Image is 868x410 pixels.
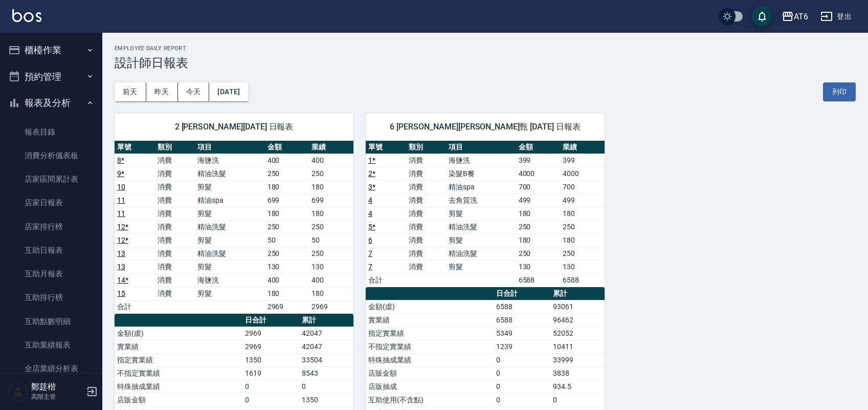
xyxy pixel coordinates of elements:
a: 11 [117,209,125,218]
a: 互助日報表 [4,239,98,262]
td: 700 [560,180,605,193]
td: 海鹽洗 [446,154,516,167]
td: 消費 [155,287,195,300]
td: 52052 [550,327,605,340]
td: 剪髮 [446,233,516,247]
td: 8543 [299,366,353,380]
a: 10 [117,183,125,191]
span: 6 [PERSON_NAME][PERSON_NAME]甄 [DATE] 日報表 [378,122,592,132]
td: 250 [516,220,561,233]
td: 6588 [494,300,550,313]
td: 0 [494,353,550,366]
h3: 設計師日報表 [115,56,856,70]
td: 180 [560,233,605,247]
a: 店家日報表 [4,191,98,214]
td: 3838 [550,366,605,380]
td: 消費 [155,273,195,287]
td: 0 [494,393,550,406]
td: 400 [309,154,353,167]
td: 250 [560,220,605,233]
a: 13 [117,249,125,257]
td: 剪髮 [446,260,516,273]
a: 4 [368,209,372,218]
button: 報表及分析 [4,90,98,116]
a: 互助排行榜 [4,286,98,309]
table: a dense table [366,141,605,287]
td: 剪髮 [446,207,516,220]
td: 0 [242,393,299,406]
td: 消費 [406,247,447,260]
a: 互助點數明細 [4,310,98,333]
td: 消費 [406,154,447,167]
table: a dense table [115,141,353,314]
td: 6588 [494,313,550,327]
td: 700 [516,180,561,193]
td: 2969 [242,327,299,340]
button: 櫃檯作業 [4,37,98,63]
td: 130 [309,260,353,273]
th: 類別 [155,141,195,154]
td: 染髮B餐 [446,167,516,180]
td: 180 [265,287,309,300]
td: 180 [516,233,561,247]
td: 180 [265,180,309,193]
button: 今天 [178,82,210,101]
td: 180 [309,207,353,220]
a: 6 [368,236,372,244]
button: 列印 [823,82,856,101]
td: 400 [309,273,353,287]
td: 400 [265,154,309,167]
td: 金額(虛) [115,327,242,340]
td: 指定實業績 [366,327,494,340]
td: 剪髮 [195,287,264,300]
button: 登出 [816,7,856,26]
td: 不指定實業績 [366,340,494,353]
a: 店家區間累計表 [4,167,98,191]
td: 10411 [550,340,605,353]
td: 180 [309,180,353,193]
td: 實業績 [366,313,494,327]
a: 7 [368,263,372,271]
td: 消費 [155,207,195,220]
td: 96462 [550,313,605,327]
td: 消費 [155,193,195,207]
td: 1350 [299,393,353,406]
td: 消費 [155,154,195,167]
td: 消費 [406,180,447,193]
td: 消費 [406,167,447,180]
td: 精油spa [195,193,264,207]
td: 934.5 [550,380,605,393]
button: 前天 [115,82,146,101]
td: 實業績 [115,340,242,353]
td: 250 [265,167,309,180]
td: 250 [516,247,561,260]
td: 50 [265,233,309,247]
td: 合計 [115,300,155,313]
td: 精油spa [446,180,516,193]
td: 130 [265,260,309,273]
td: 699 [265,193,309,207]
td: 消費 [406,193,447,207]
td: 店販金額 [366,366,494,380]
td: 50 [309,233,353,247]
td: 250 [265,220,309,233]
th: 項目 [195,141,264,154]
td: 6588 [560,273,605,287]
a: 互助月報表 [4,262,98,286]
td: 特殊抽成業績 [366,353,494,366]
td: 精油洗髮 [195,247,264,260]
td: 2969 [309,300,353,313]
th: 金額 [516,141,561,154]
td: 250 [265,247,309,260]
td: 海鹽洗 [195,154,264,167]
td: 2969 [242,340,299,353]
td: 1239 [494,340,550,353]
img: Person [8,381,29,402]
td: 130 [516,260,561,273]
th: 單號 [366,141,406,154]
p: 高階主管 [31,392,83,401]
td: 不指定實業績 [115,366,242,380]
th: 單號 [115,141,155,154]
td: 消費 [155,167,195,180]
td: 250 [309,167,353,180]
